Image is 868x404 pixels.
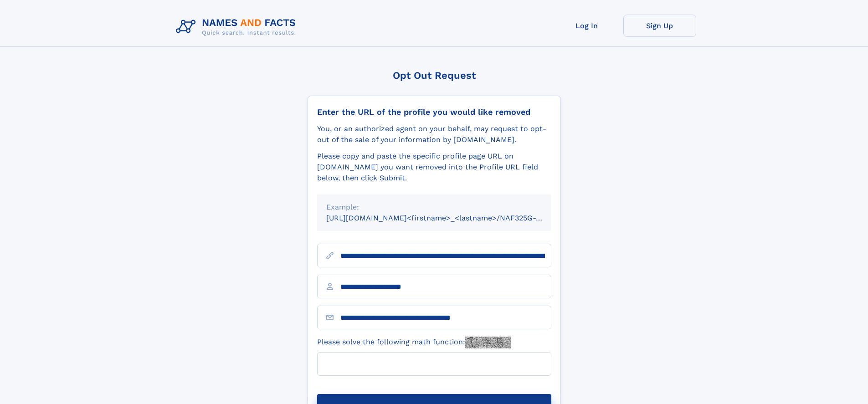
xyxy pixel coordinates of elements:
div: You, or an authorized agent on your behalf, may request to opt-out of the sale of your informatio... [317,123,551,145]
small: [URL][DOMAIN_NAME]<firstname>_<lastname>/NAF325G-xxxxxxxx [326,214,569,222]
div: Please copy and paste the specific profile page URL on [DOMAIN_NAME] you want removed into the Pr... [317,151,551,184]
label: Please solve the following math function: [317,337,511,348]
div: Opt Out Request [308,70,561,81]
div: Enter the URL of the profile you would like removed [317,107,551,117]
img: Logo Names and Facts [172,15,303,39]
a: Sign Up [623,15,696,37]
a: Log In [550,15,623,37]
div: Example: [326,202,542,213]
